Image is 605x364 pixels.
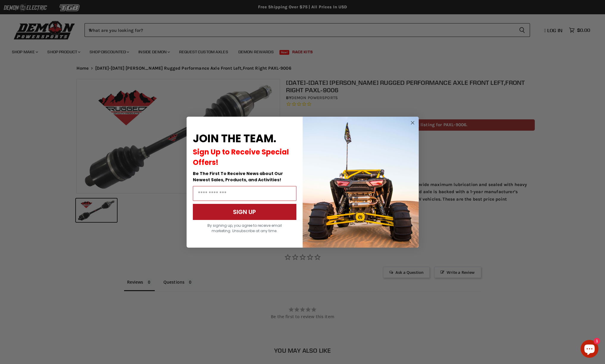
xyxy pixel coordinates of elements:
[303,117,419,248] img: a9095488-b6e7-41ba-879d-588abfab540b.jpeg
[193,204,296,220] button: SIGN UP
[193,171,283,183] span: Be The First To Receive News about Our Newest Sales, Products, and Activities!
[207,223,282,233] span: By signing up, you agree to receive email marketing. Unsubscribe at any time.
[579,340,600,359] inbox-online-store-chat: Shopify online store chat
[193,147,289,167] span: Sign Up to Receive Special Offers!
[193,186,296,201] input: Email Address
[409,119,416,126] button: Close dialog
[193,131,276,146] span: JOIN THE TEAM.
